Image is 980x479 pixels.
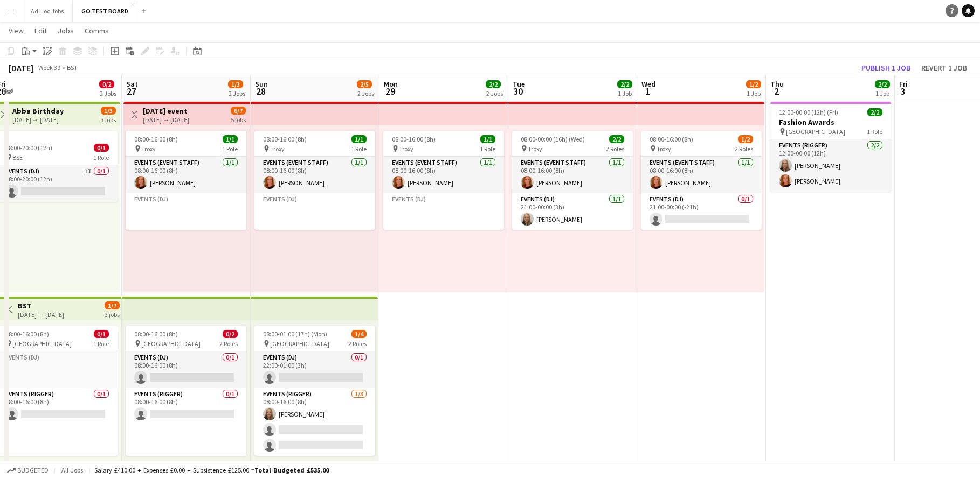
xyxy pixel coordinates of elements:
[746,80,761,88] span: 1/2
[351,135,367,143] span: 1/1
[254,466,329,474] span: Total Budgeted £535.00
[125,85,138,97] span: 27
[4,24,28,38] a: View
[141,340,201,348] span: [GEOGRAPHIC_DATA]
[9,62,33,73] div: [DATE]
[609,135,624,143] span: 2/2
[126,131,246,230] app-job-card: 08:00-16:00 (8h)1/1 Troxy1 RoleEvents (Event Staff)1/108:00-16:00 (8h)[PERSON_NAME]Events (DJ)
[392,135,436,143] span: 08:00-16:00 (8h)
[770,117,891,127] h3: Fashion Awards
[383,157,504,193] app-card-role: Events (Event Staff)1/108:00-16:00 (8h)[PERSON_NAME]
[85,26,109,36] span: Comms
[641,157,762,193] app-card-role: Events (Event Staff)1/108:00-16:00 (8h)[PERSON_NAME]
[105,309,120,319] div: 3 jobs
[657,145,671,153] span: Troxy
[9,26,24,36] span: View
[253,85,268,97] span: 28
[59,466,85,474] span: All jobs
[67,64,78,72] div: BST
[134,330,178,338] span: 08:00-16:00 (8h)
[223,330,238,338] span: 0/2
[12,106,64,116] h3: Abba Birthday
[229,89,245,97] div: 2 Jobs
[617,80,632,88] span: 2/2
[399,145,413,153] span: Troxy
[254,326,375,456] div: 08:00-01:00 (17h) (Mon)1/4 [GEOGRAPHIC_DATA]2 RolesEvents (DJ)0/122:00-01:00 (3h) Events (Rigger)...
[512,193,633,230] app-card-role: Events (DJ)1/121:00-00:00 (3h)[PERSON_NAME]
[384,79,398,89] span: Mon
[770,102,891,192] app-job-card: 12:00-00:00 (12h) (Fri)2/2Fashion Awards [GEOGRAPHIC_DATA]1 RoleEvents (Rigger)2/212:00-00:00 (12...
[383,131,504,230] app-job-card: 08:00-16:00 (8h)1/1 Troxy1 RoleEvents (Event Staff)1/108:00-16:00 (8h)[PERSON_NAME]Events (DJ)
[641,193,762,230] app-card-role: Events (DJ)0/121:00-00:00 (-21h)
[263,135,307,143] span: 08:00-16:00 (8h)
[270,340,329,348] span: [GEOGRAPHIC_DATA]
[12,116,64,124] div: [DATE] → [DATE]
[254,157,375,193] app-card-role: Events (Event Staff)1/108:00-16:00 (8h)[PERSON_NAME]
[512,131,633,230] app-job-card: 08:00-00:00 (16h) (Wed)2/2 Troxy2 RolesEvents (Event Staff)1/108:00-16:00 (8h)[PERSON_NAME]Events...
[126,193,246,230] app-card-role-placeholder: Events (DJ)
[867,108,882,116] span: 2/2
[30,24,51,38] a: Edit
[254,351,375,388] app-card-role: Events (DJ)0/122:00-01:00 (3h)
[357,80,372,88] span: 2/5
[22,1,73,22] button: Ad Hoc Jobs
[357,89,374,97] div: 2 Jobs
[254,193,375,230] app-card-role-placeholder: Events (DJ)
[126,79,138,89] span: Sat
[769,85,784,97] span: 2
[255,79,268,89] span: Sun
[219,340,238,348] span: 2 Roles
[351,330,367,338] span: 1/4
[867,128,882,136] span: 1 Role
[36,64,63,72] span: Week 39
[512,157,633,193] app-card-role: Events (Event Staff)1/108:00-16:00 (8h)[PERSON_NAME]
[513,79,525,89] span: Tue
[786,128,845,136] span: [GEOGRAPHIC_DATA]
[351,145,367,153] span: 1 Role
[126,388,246,456] app-card-role: Events (Rigger)0/108:00-16:00 (8h)
[348,340,367,348] span: 2 Roles
[228,80,243,88] span: 1/3
[521,135,585,143] span: 08:00-00:00 (16h) (Wed)
[53,24,78,38] a: Jobs
[80,24,113,38] a: Comms
[5,464,50,476] button: Budgeted
[480,135,495,143] span: 1/1
[93,340,109,348] span: 1 Role
[875,80,890,88] span: 2/2
[12,153,23,161] span: BSE
[143,116,189,124] div: [DATE] → [DATE]
[650,135,693,143] span: 08:00-16:00 (8h)
[770,139,891,192] app-card-role: Events (Rigger)2/212:00-00:00 (12h)[PERSON_NAME][PERSON_NAME]
[382,85,398,97] span: 29
[141,145,156,153] span: Troxy
[738,135,753,143] span: 1/2
[5,144,52,152] span: 08:00-20:00 (12h)
[875,89,889,97] div: 1 Job
[735,145,753,153] span: 2 Roles
[383,193,504,230] app-card-role-placeholder: Events (DJ)
[18,311,64,319] div: [DATE] → [DATE]
[12,340,72,348] span: [GEOGRAPHIC_DATA]
[511,85,525,97] span: 30
[641,79,655,89] span: Wed
[126,157,246,193] app-card-role: Events (Event Staff)1/108:00-16:00 (8h)[PERSON_NAME]
[254,131,375,230] app-job-card: 08:00-16:00 (8h)1/1 Troxy1 RoleEvents (Event Staff)1/108:00-16:00 (8h)[PERSON_NAME]Events (DJ)
[143,106,189,116] h3: [DATE] event
[899,79,908,89] span: Fri
[18,301,64,311] h3: BST
[528,145,542,153] span: Troxy
[486,80,501,88] span: 2/2
[231,107,246,115] span: 6/7
[254,388,375,456] app-card-role: Events (Rigger)1/308:00-16:00 (8h)[PERSON_NAME]
[486,89,503,97] div: 2 Jobs
[99,80,114,88] span: 0/2
[618,89,632,97] div: 1 Job
[640,85,655,97] span: 1
[857,61,915,75] button: Publish 1 job
[5,330,49,338] span: 08:00-16:00 (8h)
[126,326,246,456] div: 08:00-16:00 (8h)0/2 [GEOGRAPHIC_DATA]2 RolesEvents (DJ)0/108:00-16:00 (8h) Events (Rigger)0/108:0...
